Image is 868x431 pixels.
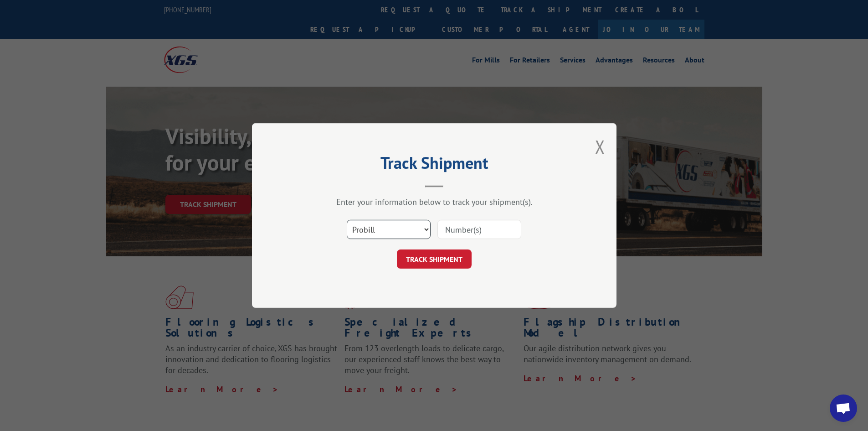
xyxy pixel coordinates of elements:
[298,197,571,207] div: Enter your information below to track your shipment(s).
[298,156,571,174] h2: Track Shipment
[437,220,521,239] input: Number(s)
[830,395,857,422] div: Open chat
[397,249,472,269] button: TRACK SHIPMENT
[595,135,605,159] button: Close modal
